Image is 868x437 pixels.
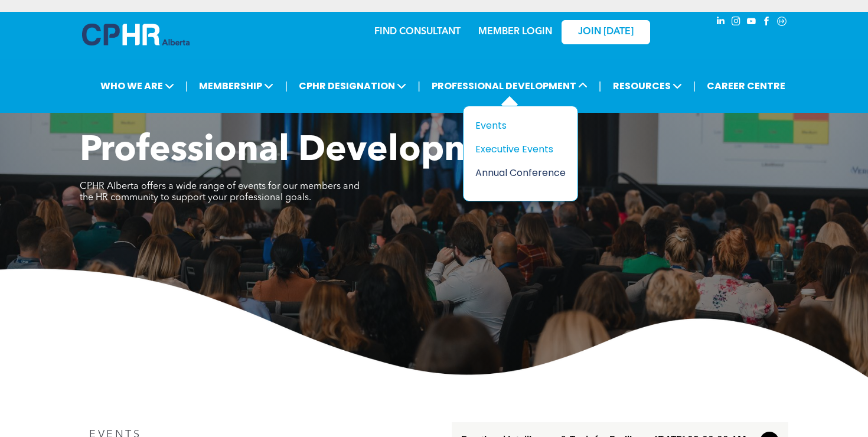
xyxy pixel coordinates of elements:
li: | [693,74,696,98]
span: CPHR Alberta offers a wide range of events for our members and the HR community to support your p... [80,182,360,203]
a: JOIN [DATE] [562,20,650,44]
img: A blue and white logo for cp alberta [82,24,190,45]
span: JOIN [DATE] [578,27,634,38]
a: Annual Conference [475,165,566,180]
span: Professional Development [80,133,533,169]
a: Events [475,118,566,133]
li: | [285,74,288,98]
div: Annual Conference [475,165,557,180]
a: Executive Events [475,142,566,156]
a: MEMBER LOGIN [478,27,552,37]
div: Events [475,118,557,133]
span: CPHR DESIGNATION [295,75,410,97]
span: MEMBERSHIP [195,75,277,97]
a: instagram [729,15,742,31]
a: Social network [775,15,788,31]
li: | [417,74,420,98]
a: facebook [760,15,773,31]
a: youtube [745,15,758,31]
a: FIND CONSULTANT [374,27,461,37]
span: PROFESSIONAL DEVELOPMENT [428,75,591,97]
div: Executive Events [475,142,557,156]
span: RESOURCES [609,75,686,97]
li: | [599,74,602,98]
li: | [185,74,188,98]
a: CAREER CENTRE [703,75,789,97]
span: WHO WE ARE [97,75,178,97]
a: linkedin [714,15,727,31]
